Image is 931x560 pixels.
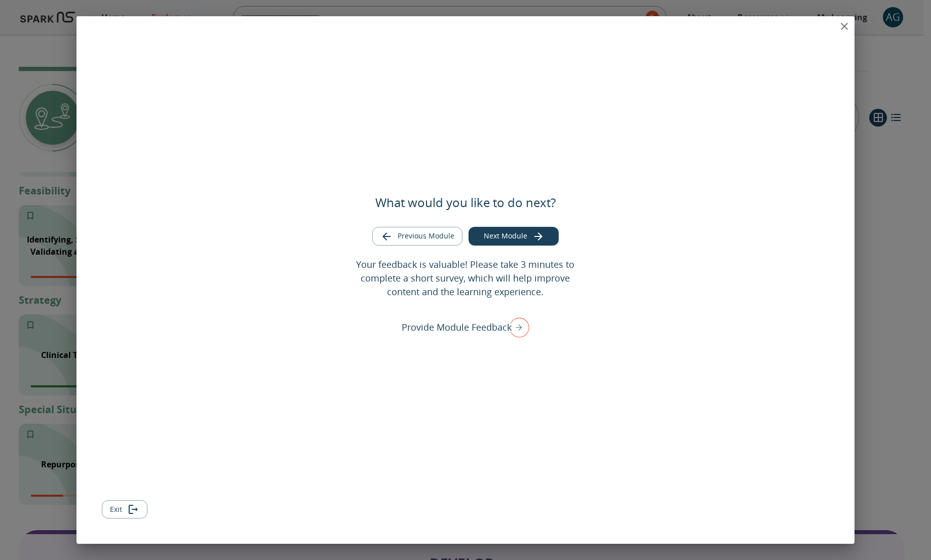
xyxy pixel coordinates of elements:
[402,321,512,334] p: Provide Module Feedback
[469,227,559,246] button: Go to next module
[834,16,855,36] button: close
[349,258,583,299] p: Your feedback is valuable! Please take 3 minutes to complete a short survey, which will help impr...
[402,314,529,340] div: Provide Module Feedback
[504,314,529,340] img: right arrow
[102,500,147,519] button: Exit module
[372,227,462,246] button: Go to previous module
[375,194,556,211] h5: What would you like to do next?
